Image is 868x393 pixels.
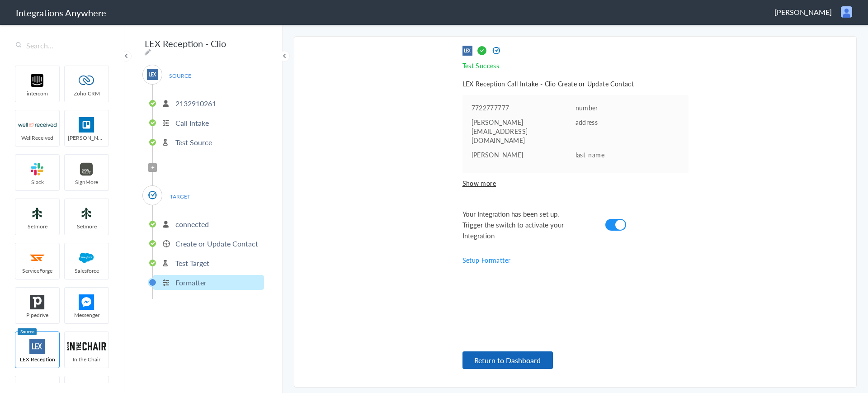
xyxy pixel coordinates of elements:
[175,137,212,147] p: Test Source
[65,311,108,319] span: Messenger
[67,250,106,265] img: salesforce-logo.svg
[18,250,57,265] img: serviceforge-icon.png
[67,339,106,354] img: inch-logo.svg
[67,73,106,88] img: zoho-logo.svg
[175,238,258,249] p: Create or Update Contact
[65,223,108,230] span: Setmore
[65,134,108,142] span: [PERSON_NAME]
[576,118,679,127] p: address
[175,258,209,268] p: Test Target
[491,46,501,56] img: target
[15,267,59,275] span: ServiceForge
[462,208,580,241] span: Your Integration has been set up. Trigger the switch to activate your Integration
[841,6,852,18] img: user.png
[18,117,57,133] img: wr-logo.svg
[462,179,689,188] span: Show more
[472,118,576,145] pre: [PERSON_NAME][EMAIL_ADDRESS][DOMAIN_NAME]
[462,351,553,369] button: Return to Dashboard
[15,178,59,186] span: Slack
[67,206,106,221] img: setmoreNew.jpg
[16,6,106,19] h1: Integrations Anywhere
[65,355,108,363] span: In the Chair
[18,161,57,177] img: slack-logo.svg
[67,294,106,310] img: FBM.png
[67,161,106,177] img: signmore-logo.png
[18,73,57,88] img: intercom-logo.svg
[576,103,679,112] p: number
[462,79,689,88] h5: LEX Reception Call Intake - Clio Create or Update Contact
[15,311,59,319] span: Pipedrive
[18,339,57,354] img: lex-app-logo.svg
[163,190,197,203] span: TARGET
[175,118,209,128] p: Call Intake
[163,70,197,82] span: SOURCE
[774,7,832,17] span: [PERSON_NAME]
[15,90,59,97] span: intercom
[472,150,576,159] pre: [PERSON_NAME]
[175,219,209,229] p: connected
[65,90,108,97] span: Zoho CRM
[15,355,59,363] span: LEX Reception
[9,37,115,54] input: Search...
[67,117,106,133] img: trello.png
[65,178,108,186] span: SignMore
[472,103,576,112] pre: 7722777777
[65,267,108,275] span: Salesforce
[576,150,679,159] p: last_name
[462,46,472,56] img: source
[462,61,689,70] p: Test Success
[147,69,158,80] img: lex-app-logo.svg
[15,223,59,230] span: Setmore
[18,206,57,221] img: setmoreNew.jpg
[147,189,158,201] img: clio-logo.svg
[462,256,511,265] a: Setup Formatter
[18,294,57,310] img: pipedrive.png
[175,98,216,109] p: 2132910261
[15,134,59,142] span: WellReceived
[175,277,207,288] p: Formatter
